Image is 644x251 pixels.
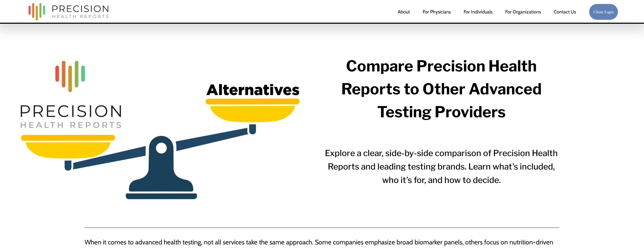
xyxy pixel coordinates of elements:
[26,1,111,23] img: Precision Health Reports
[341,57,545,121] strong: Compare Precision Health Reports to Other Advanced Testing Providers
[589,4,618,20] a: Client Login
[505,7,541,17] a: folder dropdown
[324,146,559,187] h3: Explore a clear, side-by-side comparison of Precision Health Reports and leading testing brands. ...
[549,184,644,251] iframe: Chat Widget
[398,7,410,17] a: About
[554,7,576,17] a: Contact Us
[423,7,451,17] a: For Physicians
[464,7,492,17] a: For Individuals
[505,7,541,17] span: For Organizations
